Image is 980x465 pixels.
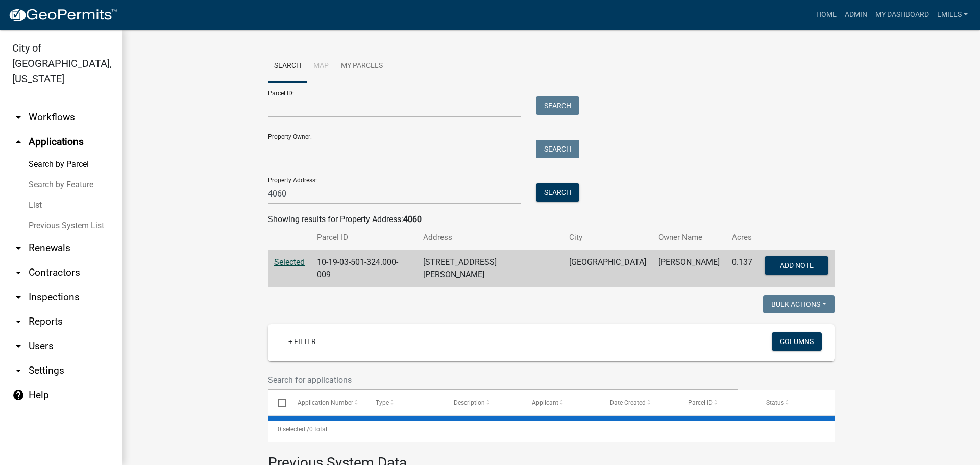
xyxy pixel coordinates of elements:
th: Parcel ID [311,226,417,250]
a: Home [812,5,841,25]
i: arrow_drop_up [12,136,24,148]
datatable-header-cell: Applicant [522,390,600,415]
span: Description [454,399,485,406]
td: [PERSON_NAME] [652,250,726,287]
a: Admin [841,5,871,25]
a: My Dashboard [871,5,933,25]
a: Search [268,50,307,83]
button: Columns [772,332,822,351]
button: Search [536,140,579,158]
td: 0.137 [726,250,758,287]
datatable-header-cell: Select [268,390,287,415]
th: City [563,226,652,250]
span: Application Number [298,399,353,406]
button: Search [536,96,579,115]
i: arrow_drop_down [12,291,24,303]
div: 0 total [268,417,835,442]
div: Showing results for Property Address: [268,213,835,226]
button: Search [536,183,579,202]
a: Selected [274,257,305,267]
i: arrow_drop_down [12,242,24,254]
th: Owner Name [652,226,726,250]
i: arrow_drop_down [12,315,24,328]
span: Date Created [610,399,646,406]
input: Search for applications [268,370,738,390]
i: arrow_drop_down [12,266,24,279]
td: [GEOGRAPHIC_DATA] [563,250,652,287]
button: Add Note [765,256,828,275]
datatable-header-cell: Date Created [600,390,678,415]
span: Parcel ID [688,399,713,406]
datatable-header-cell: Description [444,390,522,415]
a: lmills [933,5,972,25]
span: 0 selected / [278,426,309,433]
i: arrow_drop_down [12,111,24,124]
span: Applicant [532,399,558,406]
datatable-header-cell: Status [756,390,835,415]
datatable-header-cell: Application Number [287,390,365,415]
a: My Parcels [335,50,389,83]
a: + Filter [280,332,324,351]
td: [STREET_ADDRESS][PERSON_NAME] [417,250,563,287]
i: arrow_drop_down [12,364,24,377]
span: Add Note [779,261,813,270]
span: Status [766,399,784,406]
th: Address [417,226,563,250]
button: Bulk Actions [763,295,835,313]
i: arrow_drop_down [12,340,24,352]
th: Acres [726,226,758,250]
datatable-header-cell: Type [365,390,444,415]
datatable-header-cell: Parcel ID [678,390,756,415]
td: 10-19-03-501-324.000-009 [311,250,417,287]
strong: 4060 [403,214,422,224]
span: Type [376,399,389,406]
i: help [12,389,24,401]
